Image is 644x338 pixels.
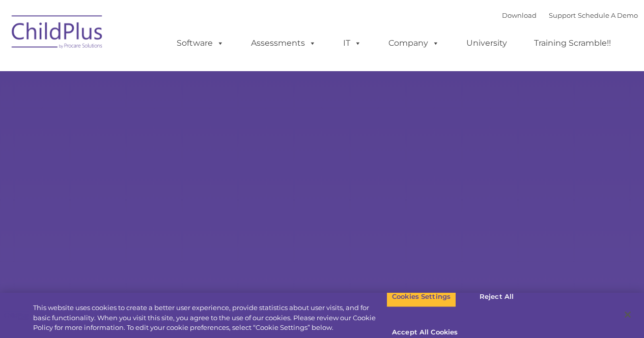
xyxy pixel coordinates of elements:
button: Cookies Settings [386,286,456,308]
a: Assessments [241,33,326,53]
button: Reject All [465,286,528,308]
a: Download [502,11,537,19]
button: Close [617,303,639,326]
a: Training Scramble!! [524,33,621,53]
a: Support [549,11,576,19]
div: This website uses cookies to create a better user experience, provide statistics about user visit... [33,303,386,333]
font: | [502,11,638,19]
a: IT [333,33,372,53]
a: Schedule A Demo [578,11,638,19]
a: University [456,33,517,53]
a: Software [166,33,234,53]
img: ChildPlus by Procare Solutions [7,8,108,59]
a: Company [378,33,450,53]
